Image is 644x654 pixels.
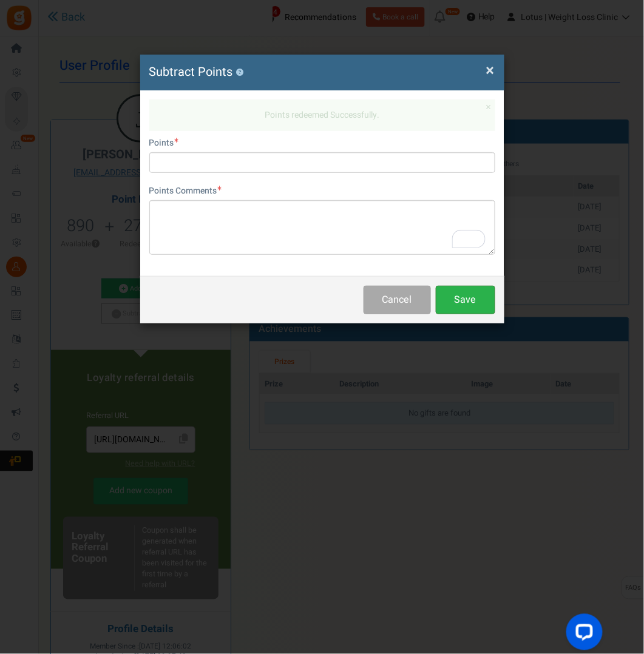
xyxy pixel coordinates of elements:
[149,200,495,255] textarea: To enrich screen reader interactions, please activate Accessibility in Grammarly extension settings
[149,185,222,197] label: Points Comments
[236,69,244,76] button: ?
[364,286,431,314] button: Cancel
[149,64,495,81] h4: Subtract Points
[486,99,492,115] span: ×
[436,286,495,314] button: Save
[149,137,179,149] label: Points
[486,59,495,82] span: ×
[149,99,495,131] div: Points redeemed Successfully.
